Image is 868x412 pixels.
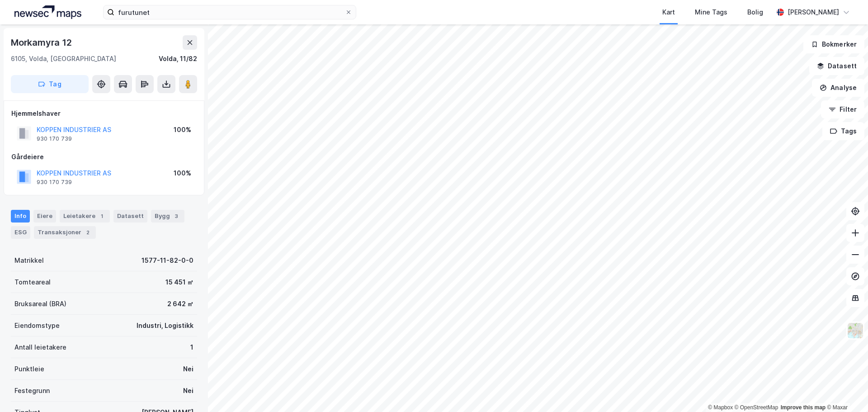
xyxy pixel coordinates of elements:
[14,320,60,331] div: Eiendomstype
[822,122,864,140] button: Tags
[11,108,197,119] div: Hjemmelshaver
[151,210,184,223] div: Bygg
[11,75,89,93] button: Tag
[821,100,864,118] button: Filter
[812,79,864,97] button: Analyse
[174,168,191,179] div: 100%
[142,255,193,266] div: 1577-11-82-0-0
[37,179,72,186] div: 930 170 739
[190,342,193,353] div: 1
[83,228,92,237] div: 2
[781,404,826,411] a: Improve this map
[97,212,106,221] div: 1
[735,404,778,411] a: OpenStreetMap
[11,152,197,162] div: Gårdeiere
[662,7,675,18] div: Kart
[11,226,30,239] div: ESG
[137,320,193,331] div: Industri, Logistikk
[172,212,181,221] div: 3
[14,342,66,353] div: Antall leietakere
[183,364,193,374] div: Nei
[823,369,868,412] iframe: Chat Widget
[809,57,864,75] button: Datasett
[159,53,197,64] div: Volda, 11/82
[14,364,44,374] div: Punktleie
[14,277,51,288] div: Tomteareal
[33,210,56,223] div: Eiere
[788,7,839,18] div: [PERSON_NAME]
[14,255,44,266] div: Matrikkel
[174,124,191,135] div: 100%
[803,35,864,53] button: Bokmerker
[14,5,81,19] img: logo.a4113a55bc3d86da70a041830d287a7e.svg
[747,7,763,18] div: Bolig
[14,298,66,309] div: Bruksareal (BRA)
[14,385,50,396] div: Festegrunn
[113,210,147,223] div: Datasett
[695,7,727,18] div: Mine Tags
[167,298,193,309] div: 2 642 ㎡
[11,53,116,64] div: 6105, Volda, [GEOGRAPHIC_DATA]
[114,5,345,19] input: Søk på adresse, matrikkel, gårdeiere, leietakere eller personer
[37,135,72,142] div: 930 170 739
[708,404,733,411] a: Mapbox
[183,385,193,396] div: Nei
[60,210,110,223] div: Leietakere
[11,210,30,223] div: Info
[165,277,193,288] div: 15 451 ㎡
[11,35,74,50] div: Morkamyra 12
[847,322,864,339] img: Z
[34,226,96,239] div: Transaksjoner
